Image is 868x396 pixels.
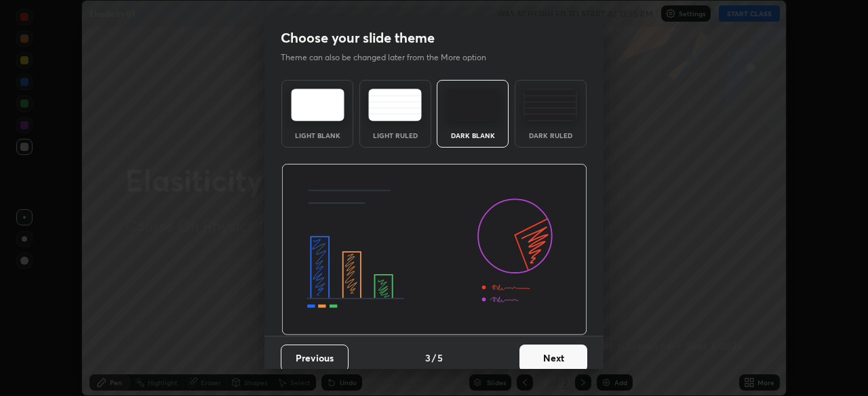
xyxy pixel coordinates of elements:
button: Next [519,345,587,372]
div: Light Ruled [368,132,422,139]
h4: 3 [425,351,431,365]
img: darkRuledTheme.de295e13.svg [524,89,577,121]
button: Previous [281,345,349,372]
div: Light Blank [290,132,344,139]
img: lightTheme.e5ed3b09.svg [291,89,344,121]
img: lightRuledTheme.5fabf969.svg [368,89,422,121]
p: Theme can also be changed later from the More option [281,51,500,64]
h4: 5 [437,351,443,365]
h2: Choose your slide theme [281,29,435,47]
img: darkTheme.f0cc69e5.svg [446,89,500,121]
div: Dark Blank [446,132,500,139]
img: darkThemeBanner.d06ce4a2.svg [281,164,587,336]
h4: / [432,351,436,365]
div: Dark Ruled [524,132,578,139]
